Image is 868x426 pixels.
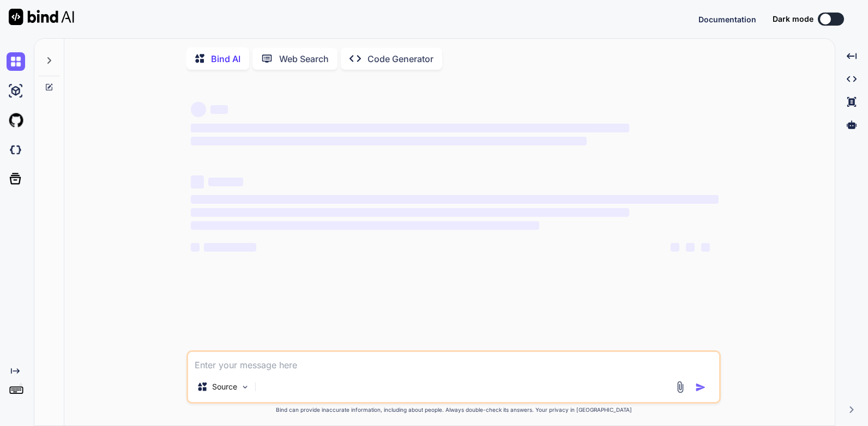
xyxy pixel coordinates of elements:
[773,14,813,25] span: Dark mode
[191,243,200,252] span: ‌
[204,243,256,252] span: ‌
[698,15,756,24] span: Documentation
[686,243,695,252] span: ‌
[674,381,686,393] img: attachment
[191,221,539,230] span: ‌
[671,243,679,252] span: ‌
[279,52,329,65] p: Web Search
[191,102,206,117] span: ‌
[7,82,25,100] img: ai-studio
[208,178,243,186] span: ‌
[240,382,250,392] img: Pick Models
[698,14,756,25] button: Documentation
[7,111,25,130] img: githubLight
[191,137,587,145] span: ‌
[191,208,629,217] span: ‌
[211,52,240,65] p: Bind AI
[210,105,228,114] span: ‌
[695,382,706,393] img: icon
[191,175,204,188] span: ‌
[191,124,629,132] span: ‌
[7,52,25,71] img: chat
[701,243,710,252] span: ‌
[9,9,74,25] img: Bind AI
[186,406,721,414] p: Bind can provide inaccurate information, including about people. Always double-check its answers....
[367,52,433,65] p: Code Generator
[7,141,25,159] img: darkCloudIdeIcon
[191,195,719,204] span: ‌
[212,381,237,392] p: Source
